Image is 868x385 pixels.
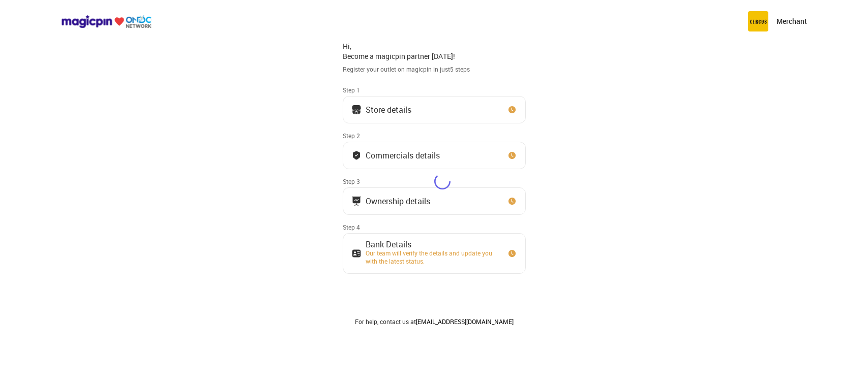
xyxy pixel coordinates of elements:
[507,150,517,161] img: clock_icon_new.67dbf243.svg
[507,196,517,206] img: clock_icon_new.67dbf243.svg
[507,105,517,115] img: clock_icon_new.67dbf243.svg
[507,248,517,259] img: clock_icon_new.67dbf243.svg
[343,317,526,326] div: For help, contact us at
[343,233,526,274] button: Bank DetailsOur team will verify the details and update you with the latest status.
[748,11,768,31] img: circus.b677b59b.png
[343,223,526,231] div: Step 4
[366,199,430,204] div: Ownership details
[61,15,152,28] img: ondc-logo-new-small.8a59708e.svg
[351,248,362,259] img: ownership_icon.37569ceb.svg
[351,196,362,206] img: commercials_icon.983f7837.svg
[366,242,498,247] div: Bank Details
[776,16,807,26] p: Merchant
[416,317,514,326] a: [EMAIL_ADDRESS][DOMAIN_NAME]
[366,249,498,265] div: Our team will verify the details and update you with the latest status.
[343,187,526,215] button: Ownership details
